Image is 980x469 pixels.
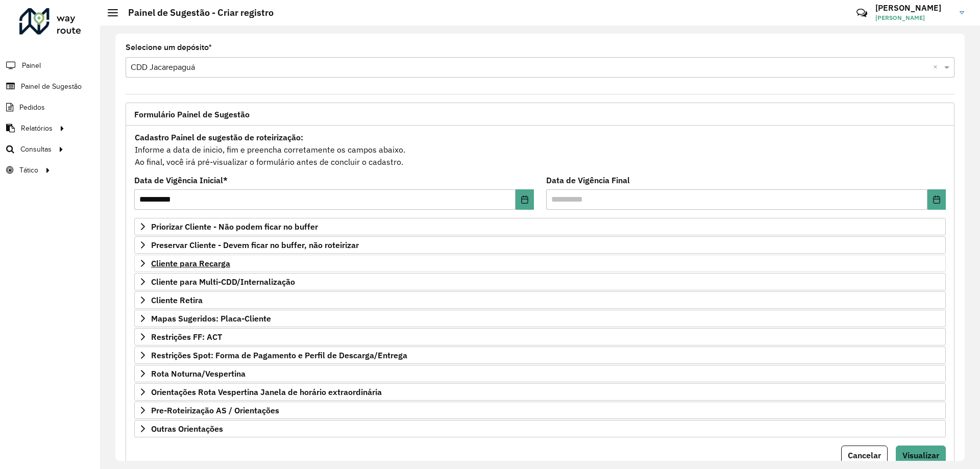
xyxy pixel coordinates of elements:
[134,402,946,419] a: Pre-Roteirização AS / Orientações
[151,351,407,359] span: Restrições Spot: Forma de Pagamento e Perfil de Descarga/Entrega
[19,165,38,176] span: Tático
[134,255,946,272] a: Cliente para Recarga
[134,273,946,290] a: Cliente para Multi-CDD/Internalização
[134,310,946,327] a: Mapas Sugeridos: Placa-Cliente
[134,131,946,168] div: Informe a data de inicio, fim e preencha corretamente os campos abaixo. Ao final, você irá pré-vi...
[151,314,271,323] span: Mapas Sugeridos: Placa-Cliente
[151,333,222,341] span: Restrições FF: ACT
[848,450,881,460] span: Cancelar
[151,241,359,249] span: Preservar Cliente - Devem ficar no buffer, não roteirizar
[134,347,946,364] a: Restrições Spot: Forma de Pagamento e Perfil de Descarga/Entrega
[134,383,946,401] a: Orientações Rota Vespertina Janela de horário extraordinária
[927,189,946,210] button: Choose Date
[151,388,382,396] span: Orientações Rota Vespertina Janela de horário extraordinária
[902,450,939,460] span: Visualizar
[134,291,946,309] a: Cliente Retira
[19,102,45,113] span: Pedidos
[151,296,203,304] span: Cliente Retira
[134,218,946,235] a: Priorizar Cliente - Não podem ficar no buffer
[875,13,952,22] span: [PERSON_NAME]
[151,425,223,433] span: Outras Orientações
[22,60,41,71] span: Painel
[151,259,230,267] span: Cliente para Recarga
[21,123,53,134] span: Relatórios
[875,3,952,13] h3: [PERSON_NAME]
[135,132,303,142] strong: Cadastro Painel de sugestão de roteirização:
[151,369,246,378] span: Rota Noturna/Vespertina
[126,41,212,54] label: Selecione um depósito
[134,365,946,382] a: Rota Noturna/Vespertina
[933,61,942,73] span: Clear all
[851,2,873,24] a: Contato Rápido
[20,144,52,155] span: Consultas
[134,420,946,437] a: Outras Orientações
[841,446,888,465] button: Cancelar
[134,236,946,254] a: Preservar Cliente - Devem ficar no buffer, não roteirizar
[21,81,82,92] span: Painel de Sugestão
[896,446,946,465] button: Visualizar
[134,110,250,118] span: Formulário Painel de Sugestão
[546,174,630,186] label: Data de Vigência Final
[134,328,946,345] a: Restrições FF: ACT
[516,189,534,210] button: Choose Date
[118,7,274,18] h2: Painel de Sugestão - Criar registro
[134,174,228,186] label: Data de Vigência Inicial
[151,223,318,231] span: Priorizar Cliente - Não podem ficar no buffer
[151,406,279,414] span: Pre-Roteirização AS / Orientações
[151,278,295,286] span: Cliente para Multi-CDD/Internalização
